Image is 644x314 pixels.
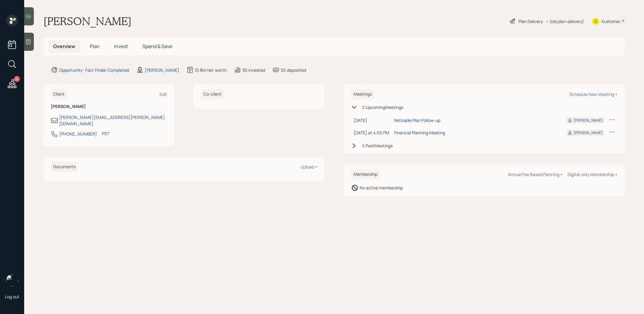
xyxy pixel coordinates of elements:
[351,89,374,99] h6: Meetings
[51,89,67,99] h6: Client
[569,91,617,97] div: Schedule New Meeting +
[354,117,389,123] div: [DATE]
[602,18,620,25] div: Kustomer
[281,67,306,73] div: $0 deposited
[59,114,167,127] div: [PERSON_NAME][EMAIL_ADDRESS][PERSON_NAME][DOMAIN_NAME]
[508,172,563,177] div: Annual Fee Based Planning +
[142,43,172,50] span: Spend & Save
[53,43,75,50] span: Overview
[546,18,584,25] div: • (old plan-delivery)
[201,89,224,99] h6: Co-client
[14,76,20,82] div: 8
[354,129,389,136] div: [DATE] at 4:00 PM
[519,18,543,25] div: Plan Delivery
[44,15,131,28] h1: [PERSON_NAME]
[360,185,403,191] div: No active membership
[394,117,440,123] div: Retirable Plan Follow-up
[574,130,603,136] div: [PERSON_NAME]
[5,294,19,299] div: Log out
[90,43,100,50] span: Plan
[568,172,617,177] div: Digital-only Membership +
[145,67,179,73] div: [PERSON_NAME]
[242,67,265,73] div: $0 invested
[351,169,380,179] h6: Membership
[59,131,97,137] div: [PHONE_NUMBER]
[574,118,603,123] div: [PERSON_NAME]
[102,130,109,137] div: PST
[51,104,167,109] h6: [PERSON_NAME]
[362,142,393,149] div: 0 Past Meeting s
[114,43,128,50] span: Invest
[300,164,317,170] div: Upload +
[195,67,227,73] div: $1.8M net-worth
[59,67,129,73] div: Opportunity · Fact Finder Completed
[394,129,445,136] div: Financial Planning Meeting
[362,104,403,110] div: 2 Upcoming Meeting s
[160,91,167,97] div: Edit
[6,274,18,286] img: treva-nostdahl-headshot.png
[51,162,78,172] h6: Documents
